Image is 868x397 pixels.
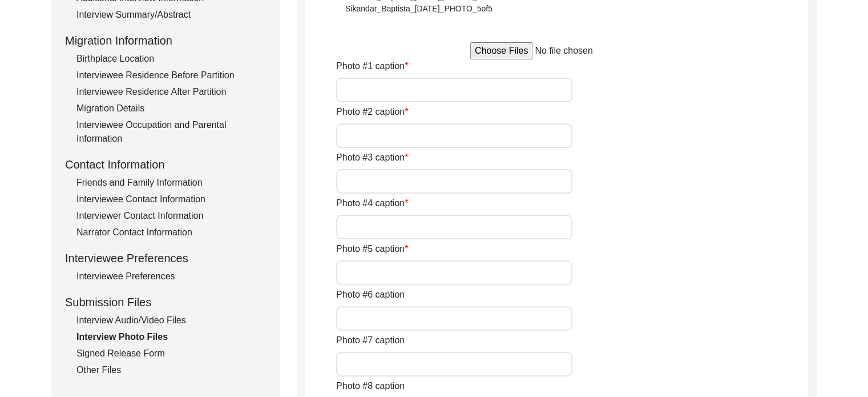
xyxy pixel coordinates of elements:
[76,193,266,206] div: Interviewee Contact Information
[336,379,405,393] label: Photo #8 caption
[336,105,408,119] label: Photo #2 caption
[76,270,266,283] div: Interviewee Preferences
[336,242,408,256] label: Photo #5 caption
[76,347,266,360] div: Signed Release Form
[336,151,408,165] label: Photo #3 caption
[76,330,266,344] div: Interview Photo Files
[76,176,266,190] div: Friends and Family Information
[76,52,266,66] div: Birthplace Location
[76,363,266,377] div: Other Files
[336,334,405,347] label: Photo #7 caption
[65,294,266,311] div: Submission Files
[76,314,266,327] div: Interview Audio/Video Files
[65,156,266,173] div: Contact Information
[76,69,266,82] div: Interviewee Residence Before Partition
[65,32,266,49] div: Migration Information
[336,197,408,210] label: Photo #4 caption
[336,59,408,73] label: Photo #1 caption
[76,118,266,146] div: Interviewee Occupation and Parental Information
[76,209,266,223] div: Interviewer Contact Information
[76,85,266,99] div: Interviewee Residence After Partition
[76,102,266,115] div: Migration Details
[65,250,266,267] div: Interviewee Preferences
[76,8,266,22] div: Interview Summary/Abstract
[76,226,266,239] div: Narrator Contact Information
[336,288,405,302] label: Photo #6 caption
